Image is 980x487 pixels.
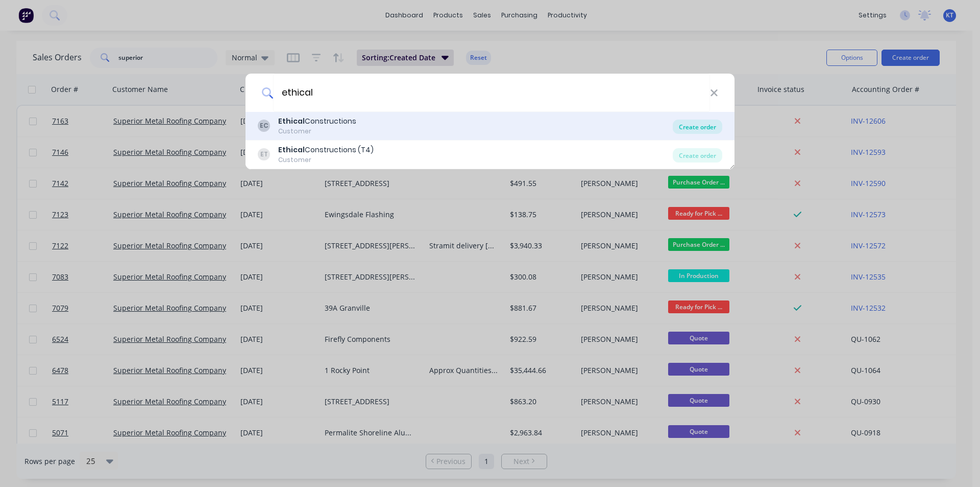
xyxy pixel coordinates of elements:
[273,74,710,112] input: Enter a customer name to create a new order...
[258,120,270,132] div: EC
[278,127,356,136] div: Customer
[278,145,305,155] b: Ethical
[278,116,305,126] b: Ethical
[278,145,374,155] div: Constructions (T4)
[278,116,356,127] div: Constructions
[673,120,722,134] div: Create order
[278,155,374,165] div: Customer
[673,148,722,163] div: Create order
[258,148,270,160] div: ET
